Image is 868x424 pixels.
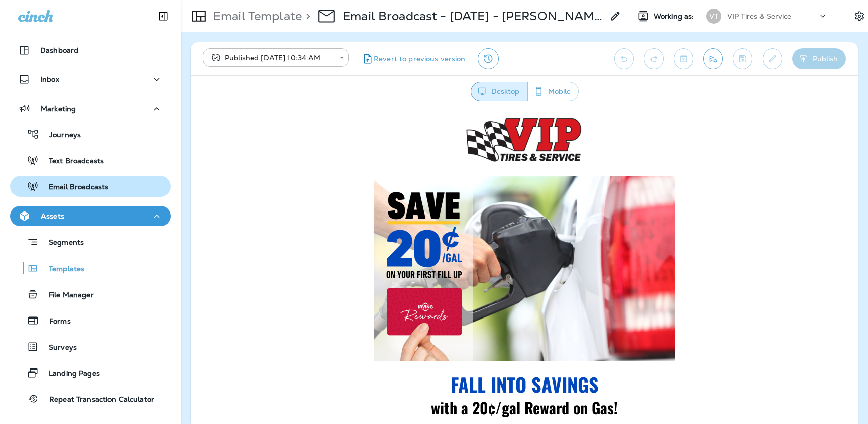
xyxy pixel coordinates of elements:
button: Surveys [10,336,171,357]
p: Repeat Transaction Calculator [39,395,154,405]
button: Assets [10,206,171,226]
button: Send test email [703,48,723,69]
button: Desktop [471,82,528,101]
button: Journeys [10,124,171,145]
p: File Manager [39,291,94,300]
p: Inbox [40,75,59,83]
div: Email Broadcast - Oct 3 2025 - Irving Cross Promo - All Customers [343,9,603,24]
p: Segments [39,238,84,248]
button: Forms [10,310,171,331]
button: Collapse Sidebar [149,6,177,26]
img: VIP-Logo-Cinch.png [271,5,396,58]
button: Landing Pages [10,362,171,383]
p: Assets [41,212,64,220]
span: with a 20¢/gal Reward on Gas! [240,288,427,311]
p: VIP Tires & Service [727,12,792,20]
p: Forms [39,317,71,327]
p: Surveys [39,343,77,353]
p: Dashboard [40,46,78,54]
button: Inbox [10,69,171,89]
span: Revert to previous version [374,54,466,64]
button: Mobile [527,82,579,101]
div: Published [DATE] 10:34 AM [210,53,333,63]
button: Marketing [10,98,171,119]
button: View Changelog [478,48,499,69]
button: Templates [10,258,171,279]
p: > [302,9,310,24]
p: Email Broadcasts [39,183,108,192]
button: Repeat Transaction Calculator [10,388,171,409]
p: Marketing [41,104,76,113]
p: Journeys [39,131,81,140]
button: Text Broadcasts [10,150,171,171]
span: FALL INTO SAVINGS [260,262,408,290]
p: Email Broadcast - [DATE] - [PERSON_NAME] Promo - All Customers [343,9,603,24]
div: VT [706,9,721,24]
p: Text Broadcasts [39,157,104,166]
button: Segments [10,231,171,253]
img: Irving-Cross-Promo---Email-Image.png [183,68,484,253]
button: Dashboard [10,40,171,60]
button: Revert to previous version [357,48,470,69]
p: Templates [39,265,84,274]
button: File Manager [10,284,171,305]
span: Working as: [654,12,696,21]
p: Email Template [209,9,302,24]
button: Email Broadcasts [10,176,171,197]
p: Landing Pages [39,369,100,379]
